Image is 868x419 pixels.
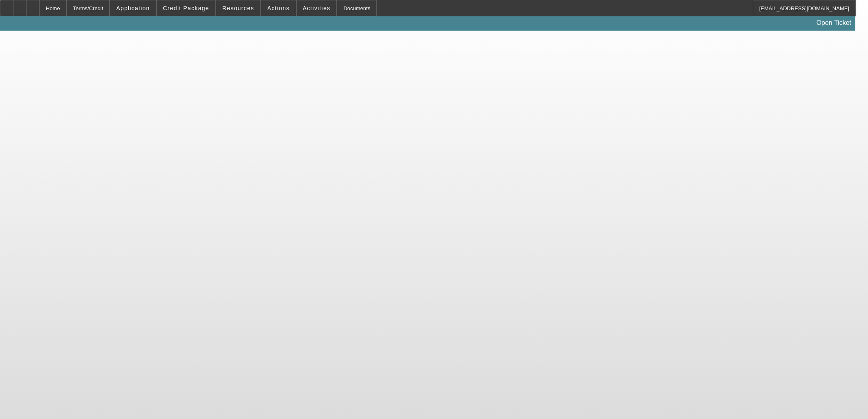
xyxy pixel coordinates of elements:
a: Open Ticket [813,16,855,30]
button: Resources [216,0,260,16]
button: Credit Package [157,0,215,16]
button: Actions [261,0,296,16]
span: Activities [303,5,331,11]
span: Application [116,5,150,11]
span: Credit Package [163,5,209,11]
button: Activities [297,0,337,16]
span: Actions [267,5,290,11]
span: Resources [222,5,254,11]
button: Application [110,0,156,16]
